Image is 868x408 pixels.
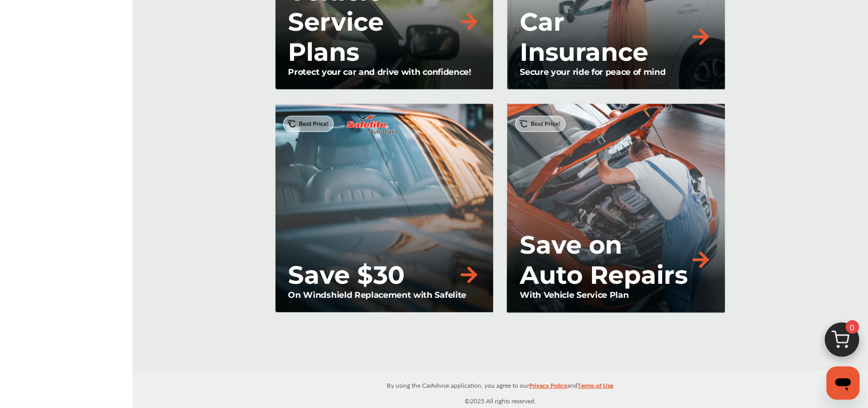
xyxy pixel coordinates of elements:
p: On Windshield Replacement with Safelite [288,290,480,300]
p: Save on Auto Repairs [520,230,689,290]
img: right-arrow-orange.79f929b2.svg [689,248,712,271]
img: right-arrow-orange.79f929b2.svg [689,25,712,48]
span: 0 [846,320,859,334]
p: With Vehicle Service Plan [520,290,712,300]
p: Car Insurance [520,7,689,67]
p: By using the CarAdvise application, you agree to our and [133,379,868,390]
p: Secure your ride for peace of mind [520,67,712,77]
a: Privacy Policy [530,379,568,396]
a: Save $30On Windshield Replacement with Safelite [274,103,494,313]
div: © 2025 All rights reserved. [133,371,868,408]
iframe: Button to launch messaging window [826,366,860,400]
img: right-arrow-orange.79f929b2.svg [457,264,480,286]
img: right-arrow-orange.79f929b2.svg [457,10,480,33]
p: Protect your car and drive with confidence! [288,67,480,77]
img: cart_icon.3d0951e8.svg [817,318,867,367]
a: Terms of Use [578,379,614,396]
a: Save on Auto RepairsWith Vehicle Service Plan [506,103,726,313]
p: Save $30 [288,260,405,290]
